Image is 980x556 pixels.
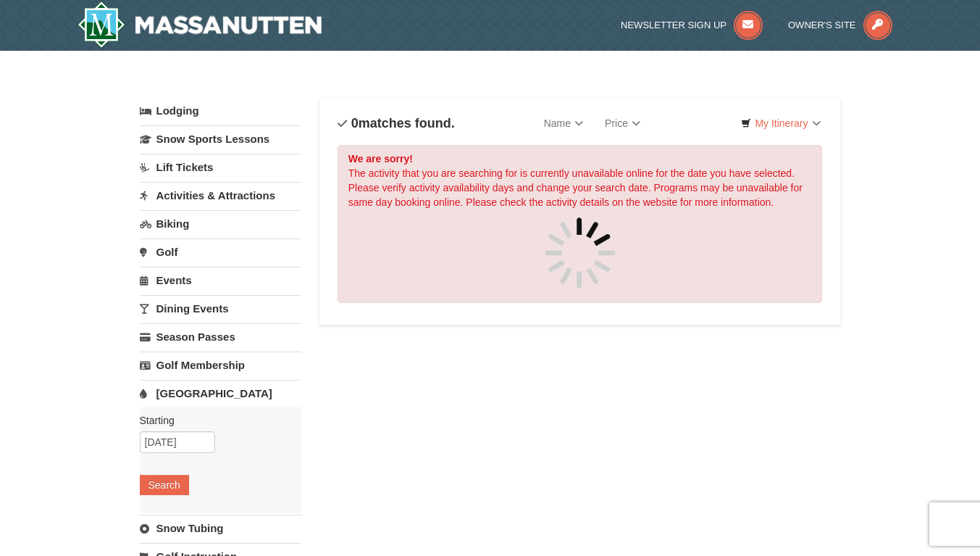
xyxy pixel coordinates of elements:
[140,98,301,124] a: Lodging
[140,267,301,294] a: Events
[348,153,413,165] strong: We are sorry!
[140,154,301,181] a: Lift Tickets
[140,295,301,322] a: Dining Events
[140,210,301,237] a: Biking
[533,109,594,138] a: Name
[621,20,726,30] span: Newsletter Sign Up
[621,20,763,30] a: Newsletter Sign Up
[140,352,301,378] a: Golf Membership
[788,20,856,30] span: Owner's Site
[140,413,290,428] label: Starting
[140,475,189,495] button: Search
[788,20,892,30] a: Owner's Site
[544,217,616,289] img: spinner.gif
[140,182,301,209] a: Activities & Attractions
[732,112,829,134] a: My Itinerary
[140,515,301,542] a: Snow Tubing
[140,125,301,152] a: Snow Sports Lessons
[140,238,301,265] a: Golf
[78,1,322,48] img: Massanutten Resort Logo
[140,380,301,407] a: [GEOGRAPHIC_DATA]
[140,323,301,350] a: Season Passes
[594,109,651,138] a: Price
[338,145,823,303] div: The activity that you are searching for is currently unavailable online for the date you have sel...
[78,1,322,48] a: Massanutten Resort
